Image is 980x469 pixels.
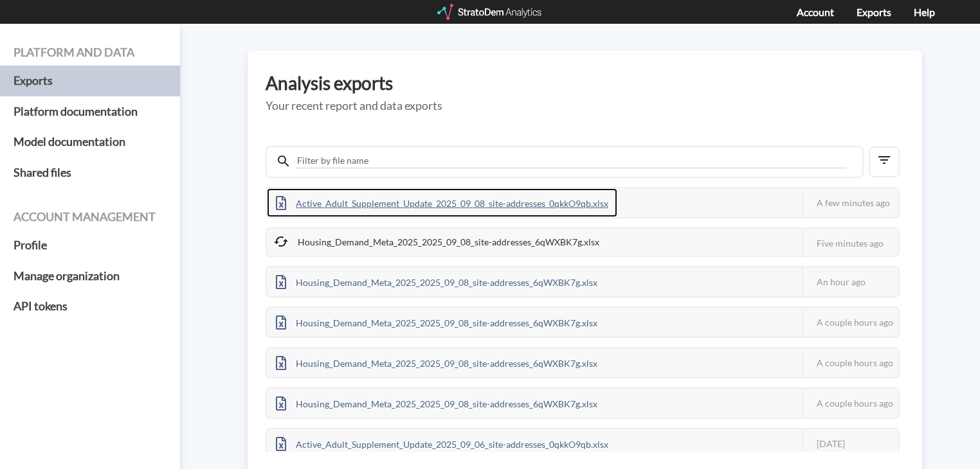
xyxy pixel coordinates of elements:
[14,66,167,96] a: Exports
[802,267,898,296] div: An hour ago
[267,437,617,448] a: Active_Adult_Supplement_Update_2025_09_06_site-addresses_0qkkO9qb.xlsx
[797,6,834,18] a: Account
[267,308,606,337] div: Housing_Demand_Meta_2025_2025_09_08_site-addresses_6qWXBK7g.xlsx
[296,154,846,168] input: Filter by file name
[914,6,935,18] a: Help
[267,275,606,286] a: Housing_Demand_Meta_2025_2025_09_08_site-addresses_6qWXBK7g.xlsx
[267,356,606,367] a: Housing_Demand_Meta_2025_2025_09_08_site-addresses_6qWXBK7g.xlsx
[266,73,904,93] h3: Analysis exports
[267,229,608,256] div: Housing_Demand_Meta_2025_2025_09_08_site-addresses_6qWXBK7g.xlsx
[802,308,898,337] div: A couple hours ago
[14,46,167,59] h4: Platform and data
[14,261,167,292] a: Manage organization
[14,291,167,322] a: API tokens
[802,429,898,458] div: [DATE]
[267,315,606,326] a: Housing_Demand_Meta_2025_2025_09_08_site-addresses_6qWXBK7g.xlsx
[14,96,167,127] a: Platform documentation
[14,211,167,224] h4: Account management
[14,230,167,261] a: Profile
[14,127,167,157] a: Model documentation
[267,267,606,296] div: Housing_Demand_Meta_2025_2025_09_08_site-addresses_6qWXBK7g.xlsx
[802,188,898,217] div: A few minutes ago
[267,389,606,418] div: Housing_Demand_Meta_2025_2025_09_08_site-addresses_6qWXBK7g.xlsx
[267,196,617,207] a: Active_Adult_Supplement_Update_2025_09_08_site-addresses_0qkkO9qb.xlsx
[267,396,606,407] a: Housing_Demand_Meta_2025_2025_09_08_site-addresses_6qWXBK7g.xlsx
[14,157,167,188] a: Shared files
[267,429,617,458] div: Active_Adult_Supplement_Update_2025_09_06_site-addresses_0qkkO9qb.xlsx
[802,229,898,258] div: Five minutes ago
[802,389,898,418] div: A couple hours ago
[266,100,904,112] h5: Your recent report and data exports
[267,188,617,217] div: Active_Adult_Supplement_Update_2025_09_08_site-addresses_0qkkO9qb.xlsx
[857,6,891,18] a: Exports
[267,348,606,377] div: Housing_Demand_Meta_2025_2025_09_08_site-addresses_6qWXBK7g.xlsx
[802,348,898,377] div: A couple hours ago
